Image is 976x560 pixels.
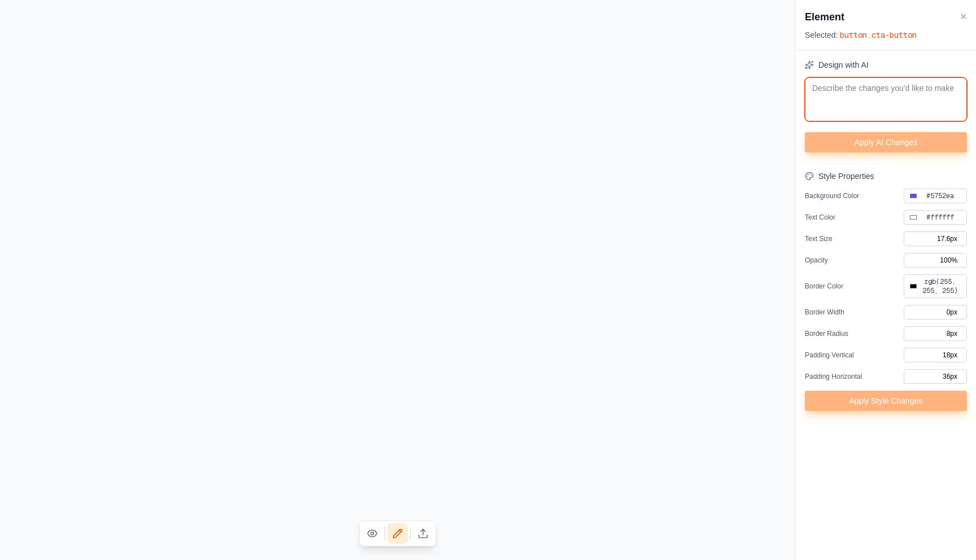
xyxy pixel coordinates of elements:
button: Apply Style Changes [805,391,967,411]
input: #ffffff [909,213,918,222]
div: Selected: [805,29,967,41]
label: Padding Horizontal [805,372,904,381]
h5: Style Properties [818,170,874,182]
label: Text Size [805,234,904,243]
label: Text Color [805,213,904,222]
label: Opacity [805,256,904,265]
button: Apply AI Changes [805,132,967,152]
button: Edit Mode [387,523,408,544]
span: #ffffff [918,213,962,222]
h3: Element [805,9,844,25]
label: Background Color [805,191,904,200]
span: button .cta-button [840,30,917,40]
label: Padding Vertical [805,351,904,360]
span: #5752ea [918,191,962,200]
label: Border Color [805,282,904,291]
input: #5752ea [909,191,918,200]
button: ✕ [960,10,967,24]
input: rgb(255, 255, 255) [909,282,918,291]
label: Border Width [805,308,904,317]
button: Publish Changes [413,523,433,544]
label: Border Radius [805,329,904,338]
input: 100% [904,253,967,268]
button: View Mode [362,523,382,544]
h5: Design with AI [818,59,869,71]
span: rgb(255, 255, 255) [918,277,962,295]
